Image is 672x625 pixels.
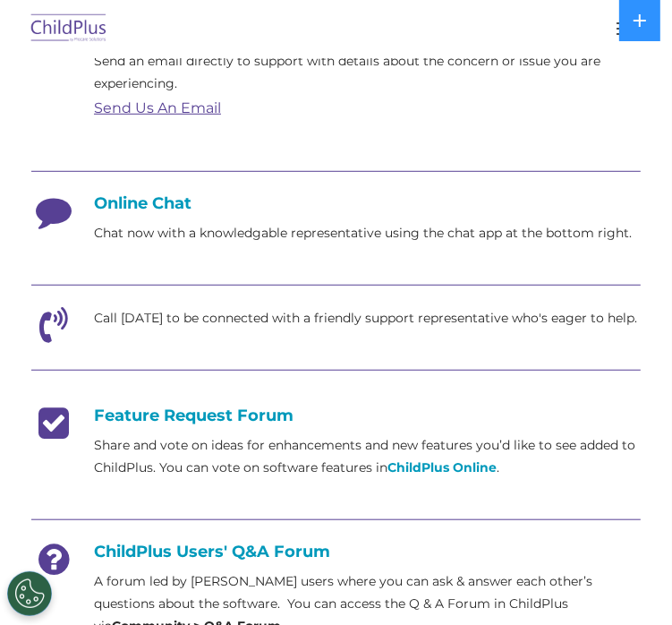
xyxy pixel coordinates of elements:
[94,50,641,95] p: Send an email directly to support with details about the concern or issue you are experiencing.
[31,193,641,213] h4: Online Chat
[94,434,641,479] p: Share and vote on ideas for enhancements and new features you’d like to see added to ChildPlus. Y...
[387,459,497,475] a: ChildPlus Online
[94,222,641,244] p: Chat now with a knowledgable representative using the chat app at the bottom right.
[7,571,52,616] button: Cookies Settings
[31,406,641,425] h4: Feature Request Forum
[31,542,641,561] h4: ChildPlus Users' Q&A Forum
[94,307,641,330] p: Call [DATE] to be connected with a friendly support representative who's eager to help.
[27,8,111,50] img: ChildPlus by Procare Solutions
[94,99,221,116] a: Send Us An Email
